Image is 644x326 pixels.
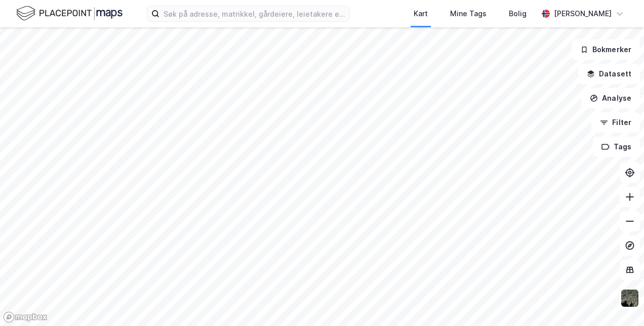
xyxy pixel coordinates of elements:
[581,88,640,108] button: Analyse
[16,5,123,22] img: logo.f888ab2527a4732fd821a326f86c7f29.svg
[414,8,428,20] div: Kart
[593,277,644,326] div: Kontrollprogram for chat
[591,112,640,133] button: Filter
[159,6,349,21] input: Søk på adresse, matrikkel, gårdeiere, leietakere eller personer
[593,137,640,157] button: Tags
[578,64,640,84] button: Datasett
[450,8,487,20] div: Mine Tags
[509,8,527,20] div: Bolig
[593,277,644,326] iframe: Chat Widget
[572,39,640,60] button: Bokmerker
[3,311,48,323] a: Mapbox homepage
[554,8,612,20] div: [PERSON_NAME]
